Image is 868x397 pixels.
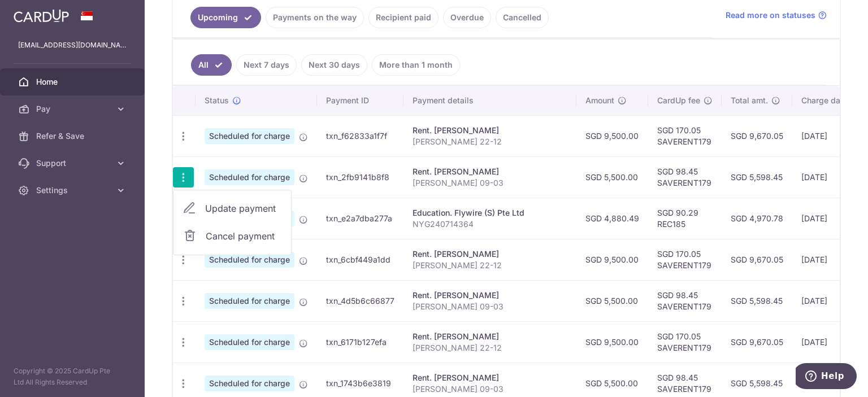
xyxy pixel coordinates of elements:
[576,321,648,363] td: SGD 9,500.00
[648,156,722,198] td: SGD 98.45 SAVERENT179
[36,76,111,88] span: Home
[36,158,111,169] span: Support
[205,95,229,106] span: Status
[443,7,491,28] a: Overdue
[648,115,722,156] td: SGD 170.05 SAVERENT179
[722,280,792,321] td: SGD 5,598.45
[585,95,614,106] span: Amount
[190,7,261,28] a: Upcoming
[266,7,364,28] a: Payments on the way
[648,280,722,321] td: SGD 98.45 SAVERENT179
[722,321,792,363] td: SGD 9,670.05
[726,10,827,21] a: Read more on statuses
[413,248,567,260] div: Rent. [PERSON_NAME]
[317,156,403,198] td: txn_2fb9141b8f8
[205,169,294,185] span: Scheduled for charge
[205,376,294,391] span: Scheduled for charge
[722,239,792,280] td: SGD 9,670.05
[496,7,549,28] a: Cancelled
[413,331,567,342] div: Rent. [PERSON_NAME]
[576,156,648,198] td: SGD 5,500.00
[413,125,567,136] div: Rent. [PERSON_NAME]
[36,103,111,115] span: Pay
[413,166,567,177] div: Rent. [PERSON_NAME]
[301,54,367,76] a: Next 30 days
[317,321,403,363] td: txn_6171b127efa
[18,40,127,51] p: [EMAIL_ADDRESS][DOMAIN_NAME]
[205,293,294,309] span: Scheduled for charge
[576,115,648,156] td: SGD 9,500.00
[413,207,567,219] div: Education. Flywire (S) Pte Ltd
[576,198,648,239] td: SGD 4,880.49
[726,10,815,21] span: Read more on statuses
[413,383,567,395] p: [PERSON_NAME] 09-03
[413,342,567,354] p: [PERSON_NAME] 22-12
[14,9,69,23] img: CardUp
[576,239,648,280] td: SGD 9,500.00
[722,115,792,156] td: SGD 9,670.05
[413,290,567,301] div: Rent. [PERSON_NAME]
[317,115,403,156] td: txn_f62833a1f7f
[413,301,567,312] p: [PERSON_NAME] 09-03
[205,334,294,350] span: Scheduled for charge
[317,198,403,239] td: txn_e2a7dba277a
[413,136,567,147] p: [PERSON_NAME] 22-12
[657,95,700,106] span: CardUp fee
[413,372,567,383] div: Rent. [PERSON_NAME]
[722,156,792,198] td: SGD 5,598.45
[576,280,648,321] td: SGD 5,500.00
[205,252,294,268] span: Scheduled for charge
[403,86,576,115] th: Payment details
[796,363,857,391] iframe: Opens a widget where you can find more information
[36,185,111,196] span: Settings
[722,198,792,239] td: SGD 4,970.78
[372,54,460,76] a: More than 1 month
[413,177,567,189] p: [PERSON_NAME] 09-03
[801,95,848,106] span: Charge date
[205,128,294,144] span: Scheduled for charge
[317,86,403,115] th: Payment ID
[648,321,722,363] td: SGD 170.05 SAVERENT179
[36,130,111,142] span: Refer & Save
[648,198,722,239] td: SGD 90.29 REC185
[317,239,403,280] td: txn_6cbf449a1dd
[317,280,403,321] td: txn_4d5b6c66877
[413,219,567,230] p: NYG240714364
[368,7,439,28] a: Recipient paid
[731,95,768,106] span: Total amt.
[191,54,232,76] a: All
[648,239,722,280] td: SGD 170.05 SAVERENT179
[236,54,297,76] a: Next 7 days
[413,260,567,271] p: [PERSON_NAME] 22-12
